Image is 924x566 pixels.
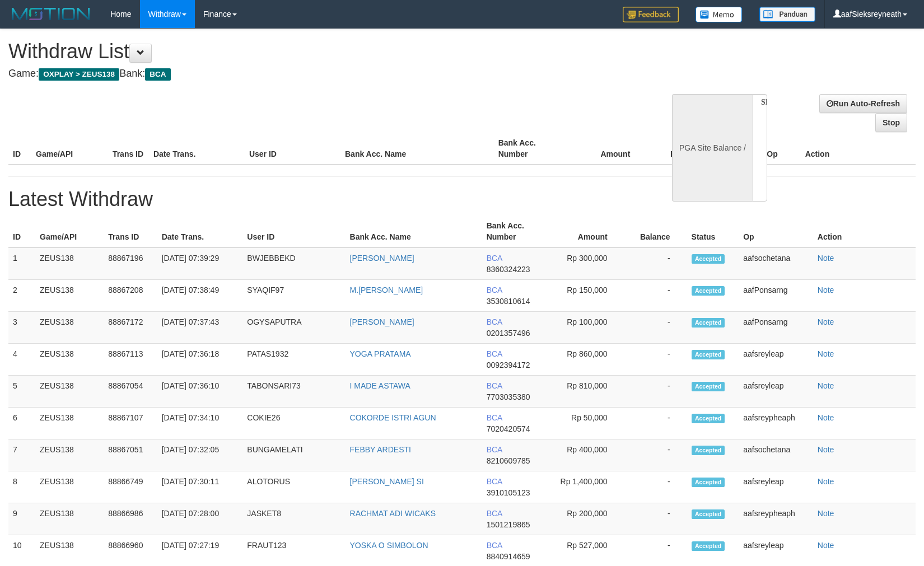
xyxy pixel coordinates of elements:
span: BCA [487,509,502,518]
td: - [624,376,687,408]
th: Date Trans. [149,133,245,165]
img: Button%20Memo.svg [696,7,743,22]
td: 88867172 [104,312,157,344]
td: ZEUS138 [35,471,104,503]
td: 88867051 [104,439,157,471]
span: Accepted [692,509,725,519]
td: 5 [8,376,35,408]
span: 1501219865 [487,520,530,529]
td: ZEUS138 [35,280,104,312]
td: - [624,503,687,535]
span: 7020420574 [487,424,530,433]
a: Note [818,381,834,390]
td: [DATE] 07:30:11 [157,471,243,503]
span: Accepted [692,446,725,455]
span: BCA [487,413,502,422]
td: TABONSARI73 [242,376,345,408]
th: User ID [242,216,345,247]
span: 0201357496 [487,329,530,338]
th: Bank Acc. Number [494,133,571,165]
th: Amount [550,216,624,247]
td: 4 [8,344,35,376]
span: BCA [487,317,502,326]
a: Note [818,541,834,550]
span: Accepted [692,286,725,296]
td: ALOTORUS [242,471,345,503]
td: [DATE] 07:32:05 [157,439,243,471]
a: Note [818,445,834,454]
td: [DATE] 07:34:10 [157,408,243,439]
td: - [624,280,687,312]
h4: Game: Bank: [8,68,605,79]
td: ZEUS138 [35,247,104,280]
td: JASKET8 [242,503,345,535]
span: BCA [145,68,170,81]
td: aafsreyleap [739,344,813,376]
img: Feedback.jpg [623,7,679,22]
span: Accepted [692,254,725,264]
td: 88866986 [104,503,157,535]
span: Accepted [692,350,725,359]
a: Stop [875,113,907,132]
img: MOTION_logo.png [8,6,94,22]
td: aafsreypheaph [739,408,813,439]
span: BCA [487,541,502,550]
td: BWJEBBEKD [242,247,345,280]
a: M.[PERSON_NAME] [350,286,423,294]
h1: Latest Withdraw [8,188,916,211]
a: YOSKA O SIMBOLON [350,541,428,550]
th: Action [813,216,916,247]
span: BCA [487,445,502,454]
td: 88867196 [104,247,157,280]
th: Balance [624,216,687,247]
td: aafsreyleap [739,471,813,503]
a: Note [818,286,834,294]
td: [DATE] 07:36:10 [157,376,243,408]
span: Accepted [692,478,725,487]
a: YOGA PRATAMA [350,349,411,358]
th: ID [8,133,31,165]
td: aafsreyleap [739,376,813,408]
td: ZEUS138 [35,408,104,439]
th: Amount [570,133,647,165]
th: Trans ID [108,133,149,165]
td: [DATE] 07:39:29 [157,247,243,280]
a: Note [818,317,834,326]
td: Rp 300,000 [550,247,624,280]
td: 88867054 [104,376,157,408]
span: 8210609785 [487,456,530,465]
th: Date Trans. [157,216,243,247]
td: 88867208 [104,280,157,312]
td: [DATE] 07:36:18 [157,344,243,376]
div: PGA Site Balance / [672,94,753,202]
a: I MADE ASTAWA [350,381,410,390]
th: Game/API [35,216,104,247]
th: Action [801,133,916,165]
span: BCA [487,477,502,486]
img: panduan.png [759,7,815,22]
th: Op [739,216,813,247]
td: - [624,247,687,280]
td: 8 [8,471,35,503]
td: BUNGAMELATI [242,439,345,471]
span: OXPLAY > ZEUS138 [39,68,119,81]
td: aafsochetana [739,439,813,471]
th: Bank Acc. Number [482,216,550,247]
td: 3 [8,312,35,344]
td: - [624,471,687,503]
td: [DATE] 07:38:49 [157,280,243,312]
td: - [624,312,687,344]
td: aafsreypheaph [739,503,813,535]
span: Accepted [692,414,725,423]
span: BCA [487,254,502,263]
td: [DATE] 07:37:43 [157,312,243,344]
td: Rp 150,000 [550,280,624,312]
a: Note [818,349,834,358]
td: Rp 1,400,000 [550,471,624,503]
td: Rp 860,000 [550,344,624,376]
a: [PERSON_NAME] SI [350,477,424,486]
td: PATAS1932 [242,344,345,376]
span: Accepted [692,382,725,391]
a: Note [818,477,834,486]
th: User ID [245,133,340,165]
